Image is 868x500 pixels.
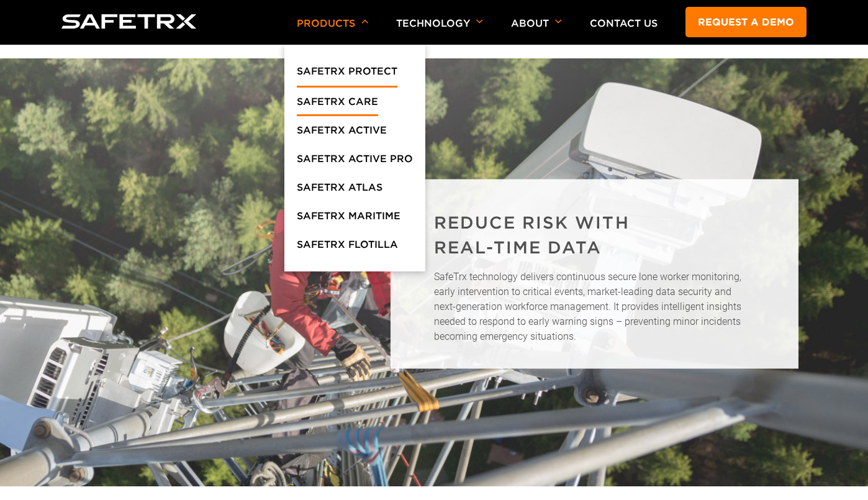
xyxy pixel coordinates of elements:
a: Request a demo [685,7,807,37]
span: Request a Demo [14,131,75,140]
img: Arrow down [476,19,483,24]
p: Products [297,17,368,45]
p: About [511,17,562,45]
img: Arrow down [361,19,368,24]
input: I agree to allow 8 West Consulting to store and process my personal data.* [3,263,11,270]
a: Contact Us [590,17,658,29]
input: Discover More [3,147,11,155]
input: Request a Demo [3,131,11,139]
img: Arrow down [555,19,562,24]
a: SafeTrx Atlas [297,180,382,202]
span: Discover More [14,147,66,157]
a: SafeTrx Care [297,94,378,116]
a: SafeTrx Active Pro [297,151,413,173]
p: Technology [396,17,483,45]
a: SafeTrx Active [297,122,387,145]
h2: Reduce risk with real-time data [434,210,630,260]
div: Chat-Widget [806,440,868,500]
a: SafeTrx Flotilla [297,237,398,259]
iframe: Chat Widget [806,440,868,500]
p: SafeTrx technology delivers continuous secure lone worker monitoring, early intervention to criti... [434,269,755,343]
img: Logo SafeTrx [61,14,197,29]
p: I agree to allow 8 West Consulting to store and process my personal data. [16,261,279,271]
a: SafeTrx Protect [297,63,397,88]
a: SafeTrx Maritime [297,208,400,230]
